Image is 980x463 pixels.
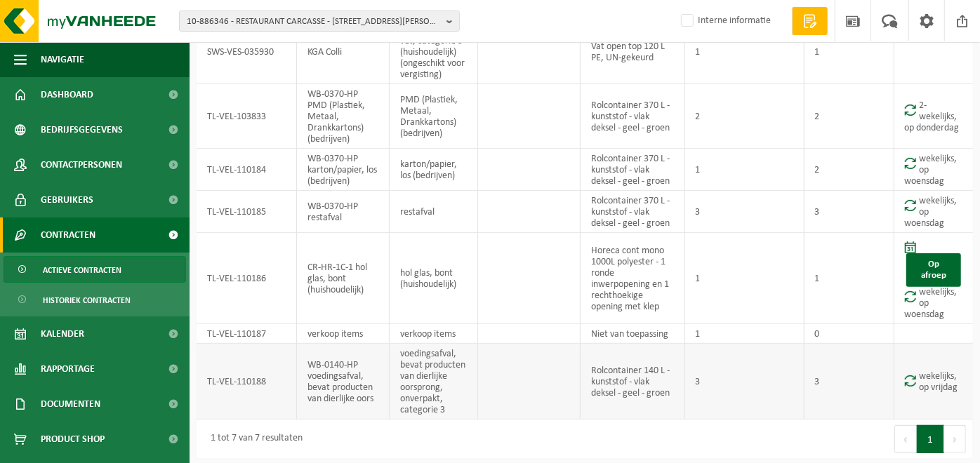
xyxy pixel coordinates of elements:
[581,324,685,344] td: Niet van toepassing
[804,344,894,420] td: 3
[197,324,297,344] td: TL-VEL-110187
[390,84,478,149] td: PMD (Plastiek, Metaal, Drankkartons) (bedrijven)
[43,257,121,283] span: Actieve contracten
[804,324,894,344] td: 0
[581,233,685,324] td: Horeca cont mono 1000L polyester - 1 ronde inwerpopening en 1 rechthoekige opening met klep
[197,344,297,420] td: TL-VEL-110188
[4,256,186,283] a: Actieve contracten
[944,425,966,453] button: Next
[685,324,804,344] td: 1
[390,233,478,324] td: hol glas, bont (huishoudelijk)
[390,20,478,84] td: frituurolie en -vet, categorie 3 (huishoudelijk) (ongeschikt voor vergisting)
[197,149,297,191] td: TL-VEL-110184
[804,233,894,324] td: 1
[297,233,390,324] td: CR-HR-1C-1 hol glas, bont (huishoudelijk)
[685,149,804,191] td: 1
[390,191,478,233] td: restafval
[906,253,961,287] a: Op afroep
[581,84,685,149] td: Rolcontainer 370 L - kunststof - vlak deksel - geel - groen
[685,84,804,149] td: 2
[894,84,973,149] td: 2-wekelijks, op donderdag
[685,20,804,84] td: 1
[197,20,297,84] td: SWS-VES-035930
[41,182,93,217] span: Gebruikers
[297,84,390,149] td: WB-0370-HP PMD (Plastiek, Metaal, Drankkartons) (bedrijven)
[197,233,297,324] td: TL-VEL-110186
[804,191,894,233] td: 3
[581,344,685,420] td: Rolcontainer 140 L - kunststof - vlak deksel - geel - groen
[581,149,685,191] td: Rolcontainer 370 L - kunststof - vlak deksel - geel - groen
[894,425,917,453] button: Previous
[894,191,973,233] td: wekelijks, op woensdag
[41,422,105,457] span: Product Shop
[297,324,390,344] td: verkoop items
[804,84,894,149] td: 2
[685,191,804,233] td: 3
[297,149,390,191] td: WB-0370-HP karton/papier, los (bedrijven)
[581,191,685,233] td: Rolcontainer 370 L - kunststof - vlak deksel - geel - groen
[41,217,95,253] span: Contracten
[390,149,478,191] td: karton/papier, los (bedrijven)
[678,11,771,32] label: Interne informatie
[297,20,390,84] td: KGA Colli
[4,286,186,313] a: Historiek contracten
[179,11,460,32] button: 10-886346 - RESTAURANT CARCASSE - [STREET_ADDRESS][PERSON_NAME]
[41,316,84,351] span: Kalender
[41,351,95,387] span: Rapportage
[297,344,390,420] td: WB-0140-HP voedingsafval, bevat producten van dierlijke oors
[41,112,123,147] span: Bedrijfsgegevens
[685,233,804,324] td: 1
[197,191,297,233] td: TL-VEL-110185
[297,191,390,233] td: WB-0370-HP restafval
[41,387,100,422] span: Documenten
[43,287,131,314] span: Historiek contracten
[41,42,84,77] span: Navigatie
[581,20,685,84] td: Vat open top 120 L PE, UN-gekeurd
[41,77,93,112] span: Dashboard
[390,344,478,420] td: voedingsafval, bevat producten van dierlijke oorsprong, onverpakt, categorie 3
[204,427,303,452] div: 1 tot 7 van 7 resultaten
[804,20,894,84] td: 1
[685,344,804,420] td: 3
[917,425,944,453] button: 1
[41,147,122,182] span: Contactpersonen
[894,344,973,420] td: wekelijks, op vrijdag
[894,233,973,324] td: wekelijks, op woensdag
[390,324,478,344] td: verkoop items
[894,149,973,191] td: wekelijks, op woensdag
[804,149,894,191] td: 2
[197,84,297,149] td: TL-VEL-103833
[187,11,441,32] span: 10-886346 - RESTAURANT CARCASSE - [STREET_ADDRESS][PERSON_NAME]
